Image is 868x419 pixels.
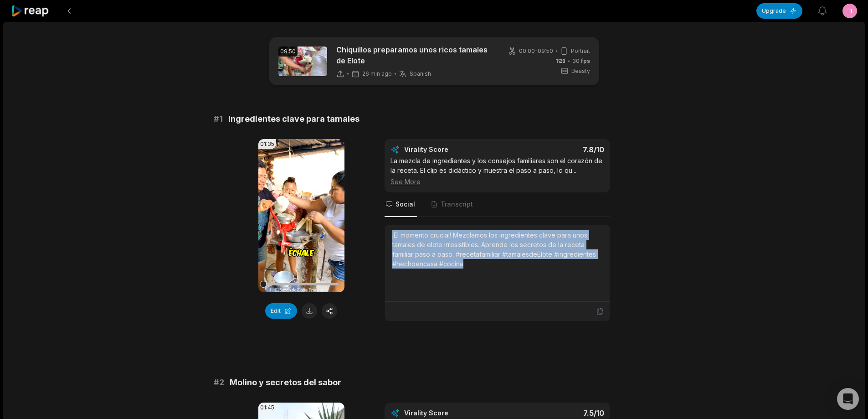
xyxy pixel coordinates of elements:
[390,177,604,186] div: See More
[404,409,502,418] div: Virality Score
[404,145,502,154] div: Virality Score
[230,376,341,389] span: Molino y secretos del sabor
[441,200,473,209] span: Transcript
[571,67,590,75] span: Beasty
[362,70,392,78] span: 26 min ago
[214,113,223,125] span: # 1
[837,388,859,410] div: Open Intercom Messenger
[214,376,224,389] span: # 2
[581,57,590,64] span: fps
[571,47,590,55] span: Portrait
[756,3,802,19] button: Upgrade
[506,145,604,154] div: 7.8 /10
[336,44,493,66] p: Chiquillos preparamos unos ricos tamales de Elote
[392,230,602,269] div: ¡El momento crucial! Mezclamos los ingredientes clave para unos tamales de elote irresistibles. A...
[228,113,360,125] span: Ingredientes clave para tamales
[572,57,590,65] span: 30
[519,47,553,55] span: 00:00 - 09:50
[390,156,604,186] div: La mezcla de ingredientes y los consejos familiares son el corazón de la receta. El clip es didác...
[506,409,604,418] div: 7.5 /10
[395,200,415,209] span: Social
[265,303,297,319] button: Edit
[385,192,610,217] nav: Tabs
[278,47,298,57] div: 09:50
[410,70,431,78] span: Spanish
[258,139,344,292] video: Your browser does not support mp4 format.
